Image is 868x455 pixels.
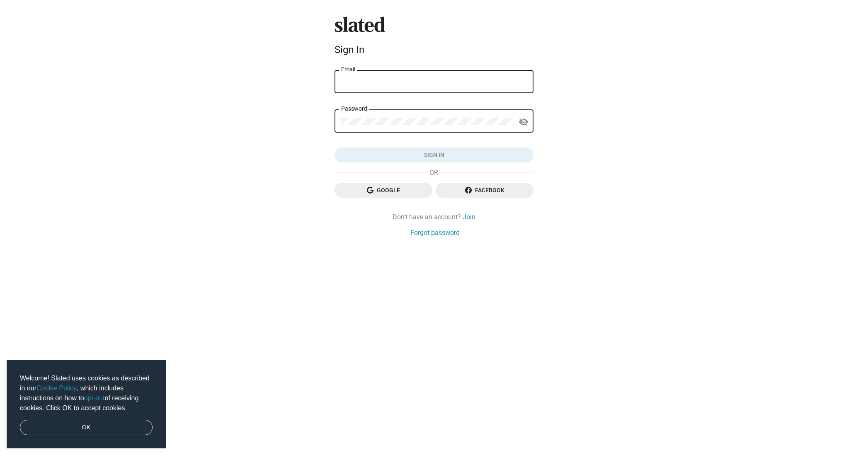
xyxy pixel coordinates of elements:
[410,228,460,237] a: Forgot password
[519,116,529,128] mat-icon: visibility_off
[515,114,532,130] button: Show password
[341,183,426,198] span: Google
[7,360,166,449] div: cookieconsent
[463,213,475,221] a: Join
[20,373,153,413] span: Welcome! Slated uses cookies as described in our , which includes instructions on how to of recei...
[335,213,533,221] div: Don't have an account?
[84,394,105,402] a: opt-out
[436,183,533,198] button: Facebook
[20,420,153,436] a: dismiss cookie message
[335,17,533,59] sl-branding: Sign In
[36,385,77,392] a: Cookie Policy
[335,44,533,56] div: Sign In
[442,183,527,198] span: Facebook
[335,183,432,198] button: Google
